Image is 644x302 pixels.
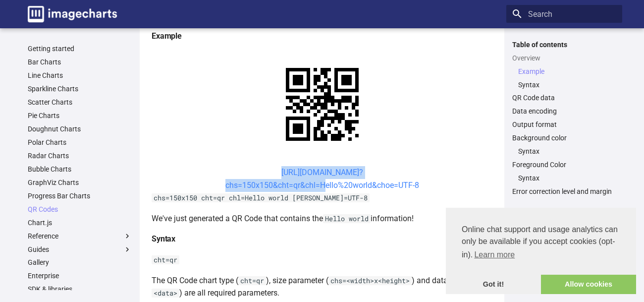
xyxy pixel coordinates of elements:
[512,67,616,89] nav: Overview
[323,214,371,223] code: Hello world
[152,30,492,43] h4: Example
[28,138,132,147] a: Polar Charts
[28,285,132,294] a: SDK & libraries
[506,40,622,196] nav: Table of contents
[28,71,132,80] a: Line Charts
[512,54,616,62] a: Overview
[268,51,376,158] img: chart
[28,165,132,174] a: Bubble Charts
[28,6,117,22] img: logo
[446,208,636,294] div: cookieconsent
[28,58,132,66] a: Bar Charts
[28,151,132,160] a: Radar Charts
[28,218,132,227] a: Chart.js
[541,275,636,295] a: allow cookies
[506,5,622,23] input: Search
[152,193,370,202] code: chs=150x150 cht=qr chl=Hello world [PERSON_NAME]=UTF-8
[518,147,616,156] a: Syntax
[28,98,132,107] a: Scatter Charts
[28,44,132,53] a: Getting started
[28,244,132,253] label: Guides
[225,168,419,190] a: [URL][DOMAIN_NAME]?chs=150x150&cht=qr&chl=Hello%20world&choe=UTF-8
[238,276,266,285] code: cht=qr
[28,111,132,120] a: Pie Charts
[512,93,616,102] a: QR Code data
[328,276,412,285] code: chs=<width>x<height>
[512,107,616,116] a: Data encoding
[512,160,616,169] a: Foreground Color
[28,84,132,93] a: Sparkline Charts
[512,174,616,182] nav: Foreground Color
[473,247,516,262] a: learn more about cookies
[24,2,121,26] a: Image-Charts documentation
[28,178,132,187] a: GraphViz Charts
[512,133,616,142] a: Background color
[152,212,492,225] p: We've just generated a QR Code that contains the information!
[462,224,620,262] span: Online chat support and usage analytics can only be available if you accept cookies (opt-in).
[512,147,616,156] nav: Background color
[518,67,616,76] a: Example
[28,124,132,133] a: Doughnut Charts
[506,40,622,49] label: Table of contents
[28,271,132,280] a: Enterprise
[28,258,132,267] a: Gallery
[518,174,616,182] a: Syntax
[512,120,616,129] a: Output format
[28,232,132,241] label: Reference
[152,233,492,245] h4: Syntax
[28,205,132,214] a: QR Codes
[512,187,616,196] a: Error correction level and margin
[152,274,492,300] p: The QR Code chart type ( ), size parameter ( ) and data ( ) are all required parameters.
[28,191,132,200] a: Progress Bar Charts
[518,80,616,89] a: Syntax
[446,275,541,295] a: dismiss cookie message
[152,255,179,264] code: cht=qr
